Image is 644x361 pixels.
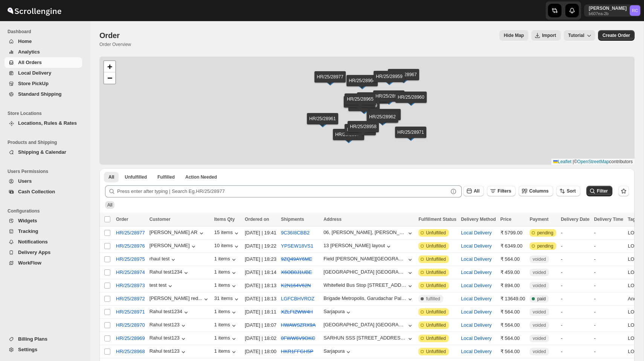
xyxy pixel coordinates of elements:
[561,282,589,289] div: -
[150,269,190,277] div: Rahul test1234
[530,217,548,222] span: Payment
[150,309,190,316] div: Rahul test1234
[214,282,238,290] button: 1 items
[116,217,128,222] span: Order
[5,47,82,57] button: Analytics
[497,188,511,194] span: Filters
[561,321,589,329] div: -
[383,96,395,105] img: Marker
[5,344,82,355] button: Settings
[499,30,528,41] button: Map action label
[603,32,630,38] span: Create Order
[281,269,312,275] s: X6OB0J1UBE
[324,282,406,288] div: Whitefield Bus Stop [STREET_ADDRESS] Vinayaka Layout [GEOGRAPHIC_DATA]
[281,335,315,341] button: 0FWW6V9OKC
[153,172,179,182] button: Fulfilled
[116,269,145,276] span: HR/25/28974
[150,217,171,222] span: Customer
[214,217,235,222] span: Items Qty
[18,49,40,55] span: Analytics
[18,189,55,194] span: Cash Collection
[561,255,589,263] div: -
[324,256,406,262] div: Field [PERSON_NAME][GEOGRAPHIC_DATA], [PERSON_NAME][GEOGRAPHIC_DATA], [GEOGRAPHIC_DATA]
[357,81,368,89] img: Marker
[537,243,553,249] span: pending
[324,309,352,316] button: Sarjapura
[214,256,238,263] button: 1 items
[18,336,47,342] span: Billing Plans
[461,296,492,301] button: Local Delivery
[150,322,187,329] button: Rahul test123
[18,81,49,86] span: Store PickUp
[5,176,82,187] button: Users
[214,322,238,329] button: 1 items
[324,295,406,301] div: Brigade Metropolis, Garudachar Palya, [GEOGRAPHIC_DATA]
[181,172,221,182] button: ActionNeeded
[8,110,85,116] span: Store Locations
[18,70,51,76] span: Local Delivery
[281,256,312,262] s: 9ZQ49AY6ME
[150,348,187,356] div: Rahul test123
[426,309,446,315] span: Unfulfilled
[594,229,623,237] div: -
[324,243,385,248] div: 13 [PERSON_NAME] layout
[8,208,85,214] span: Configurations
[325,77,336,86] img: Marker
[18,239,48,245] span: Notifications
[504,32,524,38] span: Hide Map
[5,226,82,237] button: Tracking
[324,295,414,303] button: Brigade Metropolis, Garudachar Palya, [GEOGRAPHIC_DATA]
[355,99,366,108] img: Marker
[116,308,145,316] span: HR/25/28971
[597,188,608,194] span: Filter
[281,230,310,236] button: 9C36I8CBB2
[111,293,150,305] button: HR/25/28972
[384,77,395,85] img: Marker
[551,159,635,165] div: © contributors
[214,335,238,343] button: 1 items
[214,295,240,303] button: 31 items
[594,308,623,316] div: -
[245,295,276,303] div: [DATE] | 18:13
[461,256,492,262] button: Local Delivery
[561,308,589,316] div: -
[359,106,370,114] img: Marker
[398,75,409,83] img: Marker
[5,57,82,68] button: All Orders
[18,38,32,44] span: Home
[245,308,276,316] div: [DATE] | 18:11
[104,172,119,182] button: All
[214,269,238,277] button: 1 items
[533,256,546,262] span: voided
[501,348,525,355] div: ₹ 564.00
[324,335,414,343] button: SARHUN SSS [STREET_ADDRESS] [PERSON_NAME] colony Neelasandra
[426,296,440,302] span: fulfilled
[426,283,446,289] span: Unfulfilled
[150,229,205,237] div: [PERSON_NAME] AR
[586,186,612,196] button: Filter
[542,32,556,38] span: Import
[418,217,456,222] span: Fulfillment Status
[214,348,238,356] button: 1 items
[5,147,82,158] button: Shipping & Calendar
[461,217,496,222] span: Delivery Method
[107,202,112,208] span: All
[150,335,187,343] button: Rahul test123
[18,120,77,126] span: Locations, Rules & Rates
[487,186,516,196] button: Filters
[533,349,546,355] span: voided
[18,60,42,65] span: All Orders
[281,309,313,315] button: XZLFIZWW4H
[343,135,354,143] img: Marker
[594,348,623,355] div: -
[214,229,240,237] div: 15 items
[426,243,446,249] span: Unfulfilled
[324,229,406,235] div: 06, [PERSON_NAME], [PERSON_NAME], [PERSON_NAME],, [GEOGRAPHIC_DATA],
[577,159,609,164] a: OpenStreetMap
[561,229,589,237] div: -
[426,230,446,236] span: Unfulfilled
[281,322,316,328] button: HWAWSZRX9A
